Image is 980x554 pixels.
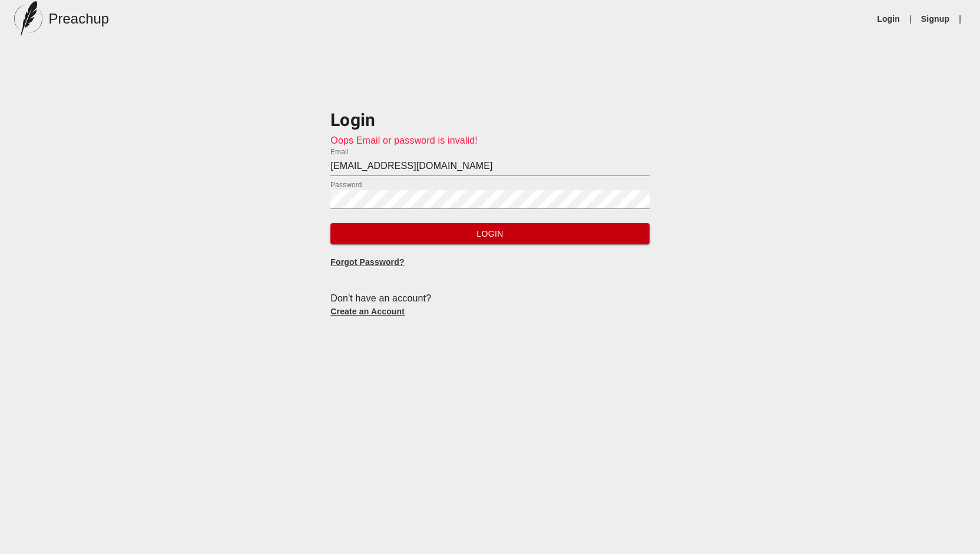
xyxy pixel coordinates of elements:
button: Login [330,223,649,245]
h3: Login [330,108,649,134]
h5: Preachup [48,9,109,28]
img: preachup-logo.png [14,1,42,37]
label: Password [330,181,362,188]
span: Login [340,227,640,241]
a: Create an Account [330,307,405,316]
a: Signup [921,13,949,25]
a: Forgot Password? [330,257,404,267]
p: Oops Email or password is invalid! [330,134,649,148]
li: | [905,13,916,25]
li: | [954,13,966,25]
div: Don't have an account? [330,291,649,306]
a: Login [877,13,900,25]
label: Email [330,148,349,155]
